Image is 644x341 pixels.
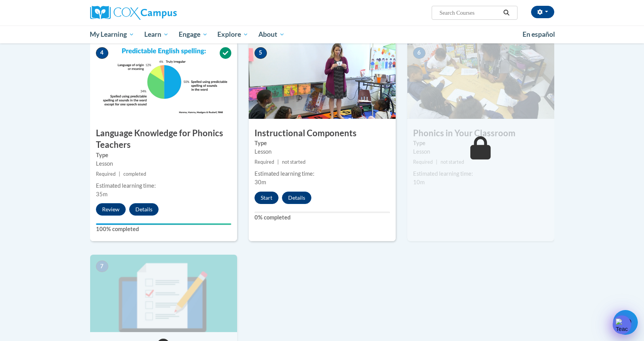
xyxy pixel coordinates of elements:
[413,159,433,165] span: Required
[413,47,425,59] span: 6
[501,8,512,17] button: Search
[436,159,437,165] span: |
[255,47,267,59] span: 5
[139,26,174,43] a: Learn
[90,255,237,332] img: Course Image
[119,171,120,177] span: |
[90,127,237,151] h3: Language Knowledge for Phonics Teachers
[255,192,278,204] button: Start
[85,26,140,43] a: My Learning
[255,170,390,178] div: Estimated learning time:
[255,159,274,165] span: Required
[96,159,231,168] div: Lesson
[249,127,396,139] h3: Instructional Components
[282,192,311,204] button: Details
[523,30,555,38] span: En español
[613,310,638,335] iframe: Button to launch messaging window
[531,6,554,18] button: Account Settings
[96,260,108,272] span: 7
[413,179,425,185] span: 10m
[407,41,554,119] img: Course Image
[518,26,560,43] a: En español
[413,139,548,147] label: Type
[79,26,566,43] div: Main menu
[255,147,390,156] div: Lesson
[249,41,396,119] img: Course Image
[407,127,554,139] h3: Phonics in Your Classroom
[179,30,208,39] span: Engage
[277,159,279,165] span: |
[441,159,464,165] span: not started
[217,30,248,39] span: Explore
[90,6,237,20] a: Cox Campus
[96,191,108,197] span: 35m
[96,203,126,216] button: Review
[96,182,231,190] div: Estimated learning time:
[255,213,390,222] label: 0% completed
[90,30,134,39] span: My Learning
[255,179,266,185] span: 30m
[96,171,116,177] span: Required
[96,223,231,225] div: Your progress
[413,147,548,156] div: Lesson
[413,170,548,178] div: Estimated learning time:
[255,139,390,147] label: Type
[90,6,177,20] img: Cox Campus
[96,225,231,233] label: 100% completed
[282,159,306,165] span: not started
[439,8,501,17] input: Search Courses
[123,171,146,177] span: completed
[96,151,231,159] label: Type
[144,30,169,39] span: Learn
[212,26,253,43] a: Explore
[96,47,108,59] span: 4
[253,26,290,43] a: About
[90,41,237,119] img: Course Image
[258,30,285,39] span: About
[174,26,213,43] a: Engage
[129,203,159,216] button: Details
